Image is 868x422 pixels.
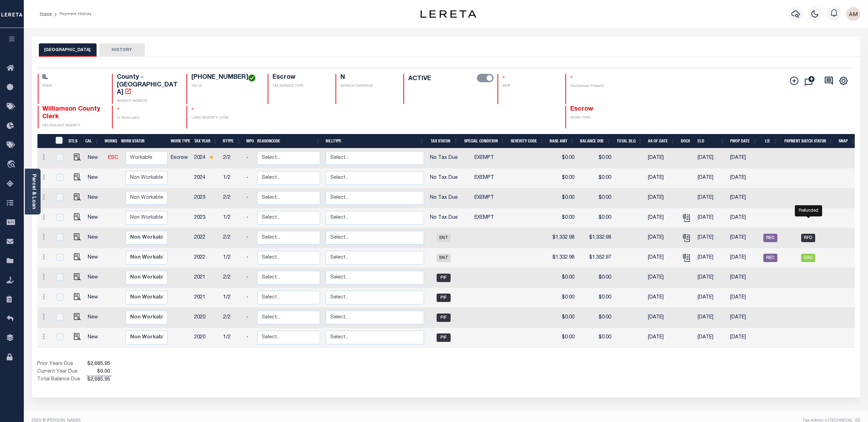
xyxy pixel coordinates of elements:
[85,148,105,168] td: New
[577,228,614,248] td: $1,332.98
[85,268,105,288] td: New
[244,208,254,228] td: -
[273,84,327,89] p: TAX SERVICE TYPE
[577,328,614,348] td: $0.00
[695,134,728,148] th: ELD: activate to sort column ascending
[37,368,86,376] td: Current Year Due
[220,148,244,168] td: 2/2
[191,268,220,288] td: 2021
[695,148,728,168] td: [DATE]
[474,195,494,200] span: EXEMPT
[795,205,822,216] div: Refunded
[502,74,505,80] span: -
[52,11,92,17] li: Payment History
[728,248,761,268] td: [DATE]
[547,248,577,268] td: $1,332.98
[577,168,614,188] td: $0.00
[191,74,259,82] h4: [PHONE_NUMBER]
[577,308,614,328] td: $0.00
[244,308,254,328] td: -
[51,134,66,148] th: &nbsp;
[570,106,593,112] span: Escrow
[168,148,191,168] td: Escrow
[85,228,105,248] td: New
[437,254,451,262] span: SNT
[66,134,83,148] th: DTLS
[427,148,461,168] td: No Tax Due
[191,208,220,228] td: 2023
[323,134,427,148] th: BillType: activate to sort column ascending
[695,288,728,308] td: [DATE]
[437,234,451,242] span: SNT
[695,188,728,208] td: [DATE]
[117,74,178,97] h4: County - [GEOGRAPHIC_DATA]
[474,215,494,220] span: EXEMPT
[695,168,728,188] td: [DATE]
[547,188,577,208] td: $0.00
[340,74,395,82] h4: N
[645,168,678,188] td: [DATE]
[728,308,761,328] td: [DATE]
[191,168,220,188] td: 2024
[728,148,761,168] td: [DATE]
[502,84,557,89] p: WOP
[39,43,97,57] button: [GEOGRAPHIC_DATA]
[220,188,244,208] td: 2/2
[547,288,577,308] td: $0.00
[427,168,461,188] td: No Tax Due
[728,188,761,208] td: [DATE]
[37,360,86,368] td: Prior Years Due
[695,248,728,268] td: [DATE]
[645,268,678,288] td: [DATE]
[408,74,431,84] label: ACTIVE
[118,134,168,148] th: Work Status
[437,274,451,282] span: PIF
[728,268,761,288] td: [DATE]
[760,134,781,148] th: LD: activate to sort column ascending
[728,168,761,188] td: [DATE]
[220,168,244,188] td: 1/2
[168,134,191,148] th: Work Type
[695,268,728,288] td: [DATE]
[547,134,577,148] th: Base Amt: activate to sort column ascending
[577,288,614,308] td: $0.00
[244,148,254,168] td: -
[220,288,244,308] td: 1/2
[191,148,220,168] td: 2024
[763,235,777,240] a: REC
[508,134,547,148] th: Severity Code: activate to sort column ascending
[244,134,254,148] th: MPO
[763,254,777,262] span: REC
[728,208,761,228] td: [DATE]
[801,234,815,242] span: RFD
[437,333,451,342] span: PIF
[645,134,678,148] th: As of Date: activate to sort column ascending
[836,134,858,148] th: SNAP: activate to sort column ascending
[728,288,761,308] td: [DATE]
[43,74,104,82] h4: IL
[220,328,244,348] td: 1/2
[801,254,815,262] span: CAC
[85,288,105,308] td: New
[191,134,220,148] th: Tax Year: activate to sort column ascending
[102,134,119,148] th: WorkQ
[220,228,244,248] td: 2/2
[781,134,836,148] th: Payment Batch Status: activate to sort column ascending
[191,288,220,308] td: 2021
[645,248,678,268] td: [DATE]
[83,134,102,148] th: CAL: activate to sort column ascending
[244,288,254,308] td: -
[85,168,105,188] td: New
[645,308,678,328] td: [DATE]
[547,168,577,188] td: $0.00
[86,368,112,376] span: $0.00
[570,115,631,121] p: WORK TYPE
[85,208,105,228] td: New
[117,115,178,121] p: In Bankruptcy
[191,308,220,328] td: 2020
[191,84,259,89] p: TAX ID
[244,188,254,208] td: -
[421,10,477,18] img: logo-dark.svg
[191,228,220,248] td: 2022
[86,376,112,384] span: $2,685.95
